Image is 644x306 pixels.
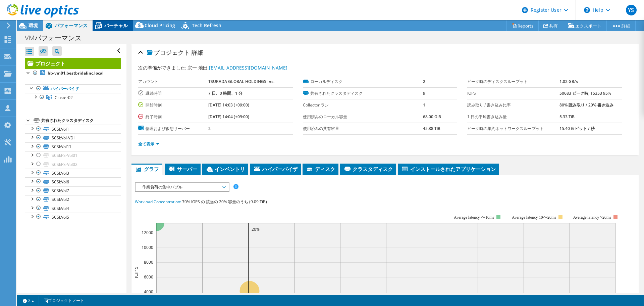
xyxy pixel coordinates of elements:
b: [DATE] 14:03 (+09:00) [208,102,249,108]
b: 2 [423,79,425,84]
span: クラスタディスク [343,166,393,172]
b: 1.02 GB/s [559,79,578,84]
label: ローカルディスク [303,78,423,85]
label: アカウント [138,78,208,85]
label: 使用済みの共有容量 [303,125,423,132]
a: iSCSI:Vol4 [25,204,121,213]
text: 10000 [142,245,153,250]
text: 6000 [144,274,153,280]
a: iSCSI:Vol2 [25,195,121,204]
b: 45.38 TiB [423,126,440,131]
span: プロジェクト [147,49,190,56]
span: 環境 [29,22,38,29]
b: 1 [423,102,425,108]
b: bb-vm01.bestbridalinc.local [48,70,104,76]
span: 70% IOPS の 該当の 20% 容量のうち (9.09 TiB) [182,199,267,205]
text: Average latency >20ms [573,215,611,220]
span: Cloud Pricing [145,22,175,29]
a: Cluster02 [25,93,121,102]
a: [EMAIL_ADDRESS][DOMAIN_NAME] [209,64,287,71]
span: 詳細 [192,48,204,56]
tspan: Average latency 10<=20ms [512,215,556,220]
label: 物理および仮想サーバー [138,125,208,132]
label: ピーク時のディスクスループット [467,78,559,85]
text: 20% [252,226,260,232]
a: プロジェクトノート [39,296,89,305]
svg: \n [584,7,590,13]
b: 15.40 G ビット / 秒 [559,126,595,131]
text: 12000 [142,230,153,235]
label: 1 日の平均書き込み量 [467,114,559,120]
span: Workload Concentration: [135,199,181,205]
a: iSCSI:Vol11 [25,142,121,151]
a: Reports [506,20,539,31]
a: ハイパーバイザ [25,84,121,93]
a: iSCSI:PS-Vol02 [25,160,121,169]
span: バーチャル [104,22,128,29]
span: 作業負荷の集中バブル [139,183,225,191]
b: TSUKADA GLOBAL HOLDINGS Inc. [208,79,274,84]
span: インベントリ [206,166,245,172]
label: 開始時刻 [138,102,208,108]
b: 7 日、0 時間、1 分 [208,90,243,96]
span: グラフ [135,166,159,172]
label: IOPS [467,90,559,97]
a: 詳細 [606,20,636,31]
a: エクスポート [563,20,607,31]
a: bb-vm01.bestbridalinc.local [25,69,121,78]
tspan: Average latency <=10ms [454,215,494,220]
label: 継続時間 [138,90,208,97]
span: YS [626,5,637,15]
a: iSCSI:Vol5 [25,213,121,221]
span: 宗一 池田, [187,64,287,71]
b: 80% 読み取り / 20% 書き込み [559,102,613,108]
span: サーバー [168,166,197,172]
a: iSCSI:Vol1 [25,125,121,133]
a: iSCSI:PS-Vol01 [25,151,121,160]
b: 5.33 TiB [559,114,575,120]
text: 4000 [144,289,153,295]
a: iSCSI:Vol7 [25,186,121,195]
label: 次の準備ができました: [138,64,186,71]
span: ディスク [306,166,335,172]
a: iSCSI:Vol-VDI [25,133,121,142]
b: 68.00 GiB [423,114,441,120]
span: ハイパーバイザ [253,166,298,172]
a: 2 [18,296,39,305]
a: 共有 [538,20,563,31]
label: Collector ラン [303,102,423,108]
label: ピーク時の集約ネットワークスループット [467,125,559,132]
text: IOPS [132,266,140,278]
div: 共有されたクラスタディスク [41,117,121,125]
span: パフォーマンス [55,22,88,29]
label: 終了時刻 [138,114,208,120]
text: 8000 [144,259,153,265]
b: [DATE] 14:04 (+09:00) [208,114,249,120]
a: プロジェクト [25,58,121,69]
span: インストールされたアプリケーション [401,166,496,172]
a: iSCSI:Vol3 [25,169,121,177]
h1: VMパフォーマンス [22,34,92,42]
b: 2 [208,126,211,131]
label: 読み取り / 書き込み比率 [467,102,559,108]
label: 使用済みのローカル容量 [303,114,423,120]
a: 全て表示 [138,141,159,147]
label: 共有されたクラスタディスク [303,90,423,97]
b: 50683 ピーク時, 15353 95% [559,90,611,96]
span: Cluster02 [55,95,73,100]
b: 9 [423,90,425,96]
a: iSCSI:Vol6 [25,177,121,186]
span: Tech Refresh [192,22,221,29]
